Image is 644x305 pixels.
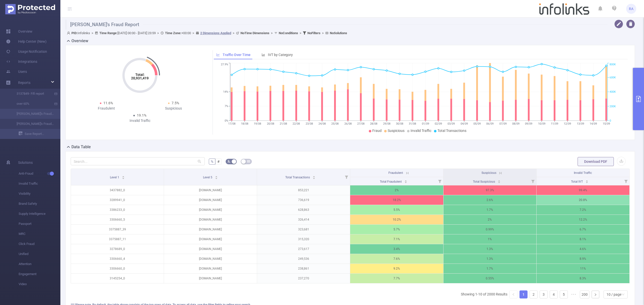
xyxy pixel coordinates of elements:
p: [DOMAIN_NAME] [164,185,257,195]
p: 853,221 [257,185,350,195]
tspan: 27.9% [221,63,228,66]
li: Previous Page [509,290,517,298]
p: 249,536 [257,254,350,264]
a: [PERSON_NAME]'s Fraud Report with Host (site) [10,119,54,129]
p: 3437882_0 [71,185,164,195]
tspan: 17/08 [228,122,235,125]
p: 3375887_39 [71,225,164,234]
li: 200 [580,290,589,298]
span: Total Transactions [437,129,466,133]
p: 736,619 [257,195,350,205]
span: Supply Intelligence [19,209,60,219]
tspan: 29/08 [383,122,390,125]
span: > [156,31,160,35]
p: 7.1% [350,234,443,244]
a: Reports [18,78,30,88]
a: Usage Notification [6,46,47,57]
span: Solutions [18,158,33,168]
a: 1 [520,291,527,298]
b: No Solutions [330,31,347,35]
p: 4.6% [537,244,629,254]
p: 1.7% [444,205,536,215]
i: icon: bg-colors [227,160,230,163]
span: Total Fraudulent [380,180,403,183]
li: 5 [560,290,568,298]
b: No Conditions [279,31,298,35]
i: icon: caret-up [215,175,218,177]
span: Level 1 [110,176,120,179]
span: > [191,31,196,35]
b: No Filters [307,31,320,35]
span: Unified [19,249,60,259]
span: Invalid Traffic [411,129,431,133]
span: Engagement [19,269,60,279]
p: [DOMAIN_NAME] [164,264,257,273]
p: 18.2% [350,195,443,205]
span: Infolinks [DATE] 00:00 - [DATE] 23:59 +00:00 [67,31,347,35]
span: Traffic Over Time [223,53,251,57]
tspan: 09/09 [525,122,532,125]
tspan: 04/09 [460,122,468,125]
b: Time Zone: [165,31,181,35]
a: 200 [580,291,589,298]
tspan: 26/08 [344,122,351,125]
tspan: 06/09 [486,122,494,125]
i: icon: caret-down [313,177,315,179]
b: PID: [71,31,77,35]
tspan: 31/08 [409,122,416,125]
tspan: 15/09 [602,122,610,125]
a: Integrations [6,57,37,67]
i: icon: caret-down [586,181,588,183]
p: 1.7% [444,264,536,273]
div: 10 / page [607,291,621,298]
p: 3289941_0 [71,195,164,205]
tspan: 21/08 [279,122,287,125]
tspan: 11/09 [551,122,558,125]
a: [PERSON_NAME]'s Fraud Report [10,109,54,119]
p: 8.1% [537,234,629,244]
p: 11% [537,264,629,273]
div: Sort [404,179,407,182]
span: Brand Safety [19,199,60,209]
p: 12.2% [537,215,629,224]
span: Fraudulent [388,171,403,175]
li: 1 [519,290,528,298]
span: Click Fraud [19,239,60,249]
a: 2 [530,291,537,298]
p: 7.7% [350,274,443,283]
p: 3306660_5 [71,215,164,224]
p: 10.2% [350,215,443,224]
b: No Time Dimensions [240,31,269,35]
div: Invalid Traffic [106,118,174,123]
p: 5.5% [350,205,443,215]
p: 2.6% [444,195,536,205]
span: Visibility [19,189,60,199]
p: [DOMAIN_NAME] [164,195,257,205]
tspan: 600K [610,76,616,79]
i: icon: bar-chart [262,53,265,57]
b: Time Range: [99,31,117,35]
a: 4 [550,291,557,298]
i: Filter menu [343,169,350,185]
tspan: 24/08 [318,122,326,125]
p: [DOMAIN_NAME] [164,234,257,244]
tspan: 28/08 [370,122,377,125]
div: Suspicious [140,106,207,111]
tspan: 07/09 [499,122,506,125]
p: 97.3% [444,185,536,195]
span: % [211,160,213,164]
i: icon: caret-down [498,181,500,183]
p: [DOMAIN_NAME] [164,215,257,224]
i: icon: table [247,160,250,163]
p: [DOMAIN_NAME] [164,254,257,264]
tspan: 200K [610,105,616,108]
h2: Data Table [71,144,91,150]
tspan: 10/09 [538,122,545,125]
tspan: 20,931,419 [131,76,149,80]
h2: Overview [71,38,88,44]
span: Anti-Fraud [19,169,60,179]
span: MRC [19,229,60,239]
p: 7.6% [350,254,443,264]
p: 8.9% [537,254,629,264]
span: Attention [19,259,60,269]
